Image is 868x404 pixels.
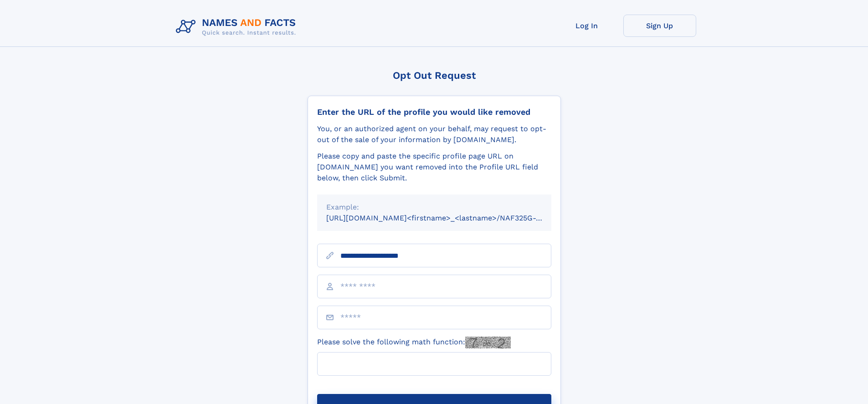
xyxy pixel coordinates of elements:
img: Logo Names and Facts [172,15,303,39]
div: Enter the URL of the profile you would like removed [317,107,551,117]
div: Example: [326,202,542,213]
a: Log In [550,15,623,37]
a: Sign Up [623,15,696,37]
label: Please solve the following math function: [317,337,511,348]
div: You, or an authorized agent on your behalf, may request to opt-out of the sale of your informatio... [317,123,551,145]
div: Opt Out Request [308,70,561,81]
small: [URL][DOMAIN_NAME]<firstname>_<lastname>/NAF325G-xxxxxxxx [326,214,569,222]
div: Please copy and paste the specific profile page URL on [DOMAIN_NAME] you want removed into the Pr... [317,151,551,184]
